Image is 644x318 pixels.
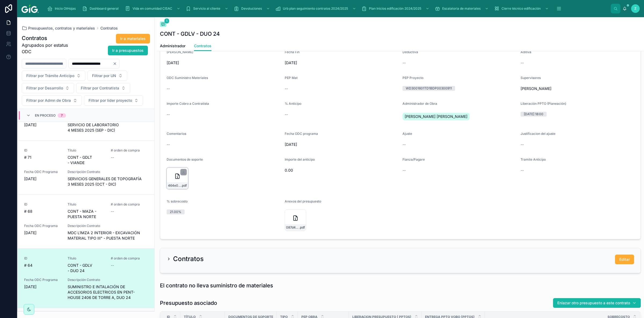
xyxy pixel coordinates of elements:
span: % Anticipo [285,102,301,106]
span: # 71 [24,155,61,160]
span: Anexos del presupuesto [285,199,321,203]
button: Select Button [22,83,74,93]
span: -- [167,142,170,147]
span: [PERSON_NAME] [PERSON_NAME] [405,114,467,119]
button: Enlazar otro presupuesto a este contrato [553,298,641,308]
div: WD3001601TD1BDP00300911 [406,86,452,91]
button: Clear [113,62,119,66]
button: Select Button [87,71,127,81]
a: ID# 68TítuloCONT - MAZA - PUESTA NORTE# orden de compra--Fecha ODC Programa[DATE]Descripción Cont... [18,194,154,248]
a: Cierre técnico edificación [492,4,551,13]
span: Filtrar por Admn de Obra [26,98,71,103]
a: ID# 64TítuloCONT - GDLV - DUO 24# orden de compra--Fecha ODC Programa[DATE]Descripción ContratoSU... [18,248,154,308]
span: Fecha ODC Programa [24,224,61,228]
span: Vida en comunidad CISAC [133,6,172,11]
span: Ir a materiales [120,36,146,41]
button: Select Button [76,83,130,93]
span: Descripción Contrato [68,224,148,228]
span: -- [402,168,406,173]
span: 0.00 [285,168,398,173]
span: # 64 [24,263,61,268]
a: Vida en comunidad CISAC [123,4,183,13]
span: CONT - GDLT - VIANDE [68,155,105,165]
span: -- [111,209,114,214]
span: 087d46db-69b2-49ed-9bb8-56b8e4f0b4ca-WD3016.PT.Accesorios-electricos-2406-Torre-A---TORVI.cleaned [286,225,299,230]
button: 1 [160,21,166,28]
span: 1 [164,18,169,24]
span: # orden de compra [111,256,148,261]
span: Filtrar por Contratista [81,85,119,91]
span: [DATE] [24,176,61,182]
h1: CONT - GDLV - DUO 24 [160,30,220,38]
span: -- [521,60,524,66]
span: # 68 [24,209,61,214]
span: [DATE] [167,60,280,66]
a: Presupuestos, contratos y materiales [22,26,95,31]
a: Urb plan seguimiento contratos 2024/2025 [274,4,359,13]
span: [PERSON_NAME] [521,86,634,91]
span: Fecha Fin [285,50,299,54]
span: ID [24,148,61,153]
span: -- [111,155,114,160]
img: App logo [21,4,39,13]
span: Inicio OtHojas [55,6,76,11]
span: MDC L1MZA 2 INTERIOR - EXCAVACIÓN MATERIAL TIPO III" - PUESTA NORTE [68,230,148,241]
span: PEP Mat [285,76,298,80]
span: [PERSON_NAME] [167,50,193,54]
span: Administrador [160,43,185,49]
span: ID [24,202,61,207]
span: Fecha ODC Programa [24,278,61,282]
span: Enlazar otro presupuesto a este contrato [557,300,630,306]
button: Ir a presupuestos [108,46,148,55]
span: Comentarios [167,132,186,136]
h1: Contratos [22,34,74,42]
a: Dashboard general [80,4,122,13]
span: Importe del anticipo [285,157,315,161]
span: Devoluciones [241,6,262,11]
span: Fecha ODC programa [285,132,318,136]
span: Tramite Anticipo [521,157,546,161]
span: -- [402,142,406,147]
span: SERVICIO DE LABORATORIO 4 MESES 2025 (SEP - DIC) [68,122,148,133]
span: Filtrar por líder proyecto [89,98,132,103]
span: -- [521,142,524,147]
span: PEP Proyecto [402,76,423,80]
span: Fianza/Pagare [402,157,425,161]
a: Escalatoria de materiales [433,4,491,13]
a: ID# 71TítuloCONT - GDLT - VIANDE# orden de compra--Fecha ODC Programa[DATE]Descripción ContratoSE... [18,140,154,194]
span: [DATE] [24,284,61,290]
a: Contratos [100,26,118,31]
span: Servicio al cliente [193,6,220,11]
span: -- [285,86,288,91]
span: -- [167,112,170,117]
span: Filtrar por UN [92,73,116,78]
span: Documentos de soporte [167,157,203,161]
span: Descripción Contrato [68,278,148,282]
div: 7 [61,113,63,118]
span: SERVICIOS GENERALES DE TOPOGRAFÍA 3 MESES 2025 (OCT - DIC) [68,176,148,187]
a: Administrador [160,41,185,52]
span: -- [111,263,114,268]
span: Agrupados por estatus ODC [22,42,74,55]
span: -- [167,86,170,91]
a: Plan Inicios edificación 2024/2025 [360,4,432,13]
span: Supervisores [521,76,541,80]
span: Título [68,148,105,153]
div: [DATE] 18:00 [524,112,543,117]
span: [DATE] [24,230,61,236]
span: Ajuste [402,132,412,136]
span: -- [285,112,288,117]
span: Escalatoria de materiales [442,6,481,11]
span: Liberación PPTO (Planeación) [521,102,566,106]
span: .pdf [299,225,305,230]
span: CONT - GDLV - DUO 24 [68,263,105,273]
span: Fecha ODC Programa [24,170,61,174]
a: Inicio OtHojas [46,4,79,13]
span: Dashboard general [90,6,119,11]
h1: El contrato no lleva suministro de materiales [160,282,273,289]
h2: Contratos [173,255,204,263]
span: Presupuestos, contratos y materiales [28,26,95,31]
span: En proceso [35,113,56,118]
span: Contratos [194,43,211,49]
